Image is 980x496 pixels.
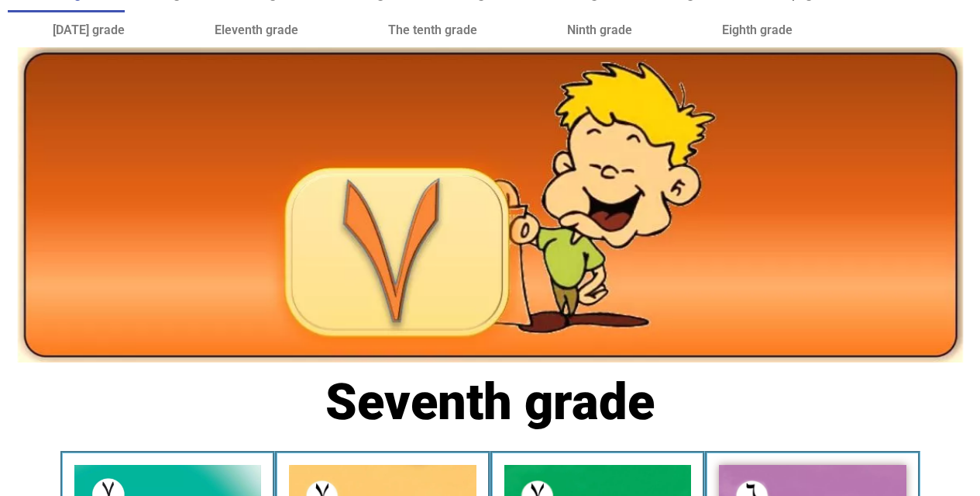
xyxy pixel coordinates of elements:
[388,23,477,37] font: The tenth grade
[677,12,837,48] a: Eighth grade
[722,23,793,37] font: Eighth grade
[325,373,655,432] font: Seventh grade
[215,23,298,37] font: Eleventh grade
[522,12,677,48] a: Ninth grade
[53,23,125,37] font: [DATE] grade
[343,12,522,48] a: The tenth grade
[8,12,170,48] a: [DATE] grade
[170,12,343,48] a: Eleventh grade
[567,23,632,37] font: Ninth grade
